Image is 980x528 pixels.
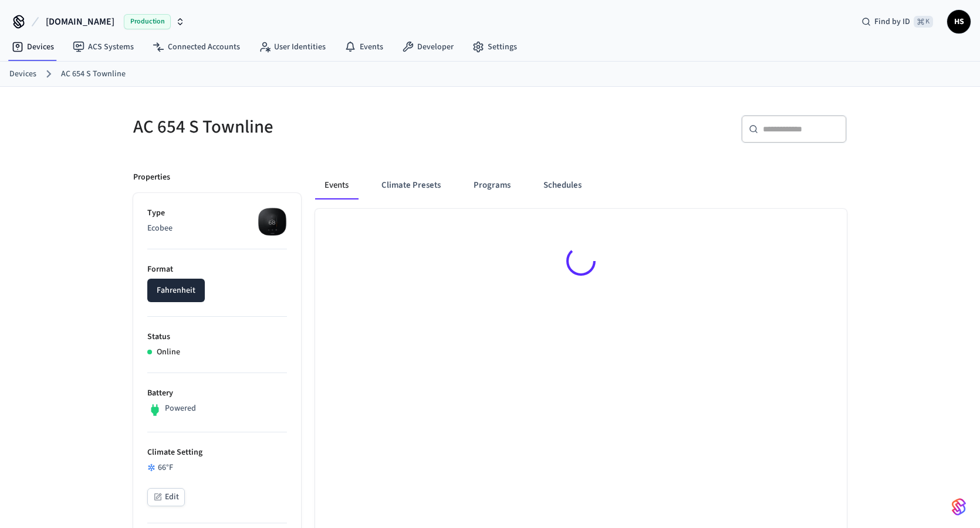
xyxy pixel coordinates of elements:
button: Programs [464,171,520,199]
a: AC 654 S Townline [61,68,126,80]
a: Events [335,36,393,57]
a: ACS Systems [63,36,143,57]
div: Find by ID⌘ K [852,11,942,32]
p: Climate Setting [147,446,287,459]
p: Status [147,331,287,343]
button: HS [947,10,971,33]
img: ecobee_lite_3 [258,207,287,236]
a: Settings [463,36,526,57]
img: SeamLogoGradient.69752ec5.svg [952,497,966,516]
p: Format [147,263,287,276]
span: Production [124,14,171,29]
button: Edit [147,488,185,506]
a: Devices [9,68,36,80]
a: Connected Accounts [143,36,249,57]
button: Fahrenheit [147,279,205,302]
p: Type [147,207,287,219]
p: Ecobee [147,222,287,235]
p: Battery [147,387,287,400]
span: ⌘ K [914,16,933,28]
span: [DOMAIN_NAME] [46,15,114,29]
div: 66 °F [147,462,287,474]
button: Schedules [534,171,591,199]
a: User Identities [249,36,335,57]
a: Developer [393,36,463,57]
span: Find by ID [874,16,910,28]
p: Properties [133,171,170,184]
p: Online [157,346,180,358]
p: Powered [165,402,196,415]
span: HS [948,11,969,32]
button: Climate Presets [372,171,450,199]
a: Devices [2,36,63,57]
h5: AC 654 S Townline [133,115,483,139]
button: Events [315,171,358,199]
